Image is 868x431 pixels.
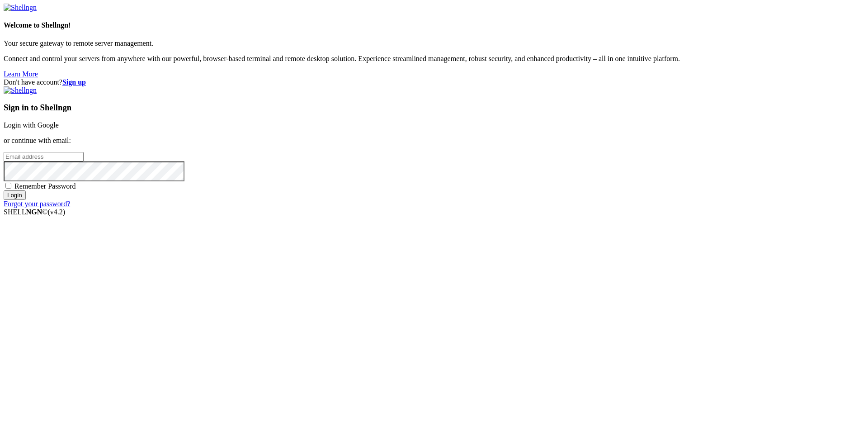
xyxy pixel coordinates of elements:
p: Connect and control your servers from anywhere with our powerful, browser-based terminal and remo... [4,55,864,63]
input: Login [4,190,26,200]
input: Email address [4,152,84,161]
img: Shellngn [4,86,37,95]
div: Don't have account? [4,78,864,86]
img: Shellngn [4,4,37,12]
h3: Sign in to Shellngn [4,103,864,113]
input: Remember Password [5,183,11,189]
a: Sign up [62,78,86,86]
span: 4.2.0 [48,208,66,216]
p: Your secure gateway to remote server management. [4,39,864,47]
span: SHELL © [4,208,65,216]
h4: Welcome to Shellngn! [4,21,864,29]
span: Remember Password [14,182,76,190]
a: Forgot your password? [4,200,70,208]
b: NGN [26,208,42,216]
a: Learn More [4,70,38,78]
a: Login with Google [4,121,59,129]
p: or continue with email: [4,137,864,145]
